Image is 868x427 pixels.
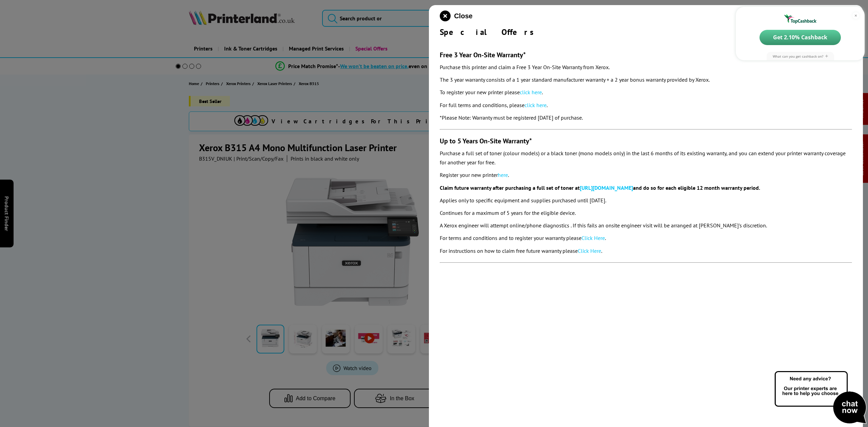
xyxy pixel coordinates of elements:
p: For instructions on how to claim free future warranty please . [440,246,852,256]
a: Click Here [581,235,605,241]
b: Claim future warranty after purchasing a full set of toner at [440,184,580,191]
p: Purchase a full set of toner (colour models) or a black toner (mono models only) in the last 6 mo... [440,149,852,167]
h3: Up to 5 Years On-Site Warranty* [440,137,852,145]
a: click here [525,102,547,108]
p: A Xerox engineer will attempt online/phone diagnostics . If this fails an onsite engineer visit w... [440,221,852,230]
div: Special Offers [440,27,852,37]
img: Open Live Chat window [773,370,868,426]
span: Close [454,12,472,20]
p: *Please Note: Warranty must be registered [DATE] of purchase. [440,113,852,122]
h3: Free 3 Year On-Site Warranty* [440,50,852,59]
p: The 3 year warranty consists of a 1 year standard manufacturer warranty + a 2 year bonus warranty... [440,75,852,84]
a: here [498,171,508,178]
a: [URL][DOMAIN_NAME] [580,184,633,191]
p: Continues for a maximum of 5 years for the eligible device. [440,208,852,218]
button: close modal [440,11,472,21]
a: Click Here [578,247,601,254]
b: and do so for each eligible 12 month warranty period. [633,184,760,191]
p: Purchase this printer and claim a Free 3 Year On-Site Warranty from Xerox. [440,63,852,72]
p: Register your new printer . [440,170,852,180]
p: To register your new printer please . [440,88,852,97]
a: click here [520,89,542,96]
p: For terms and conditions and to register your warranty please . [440,233,852,243]
p: For full terms and conditions, please . [440,101,852,110]
p: Applies only to specific equipment and supplies purchased until [DATE]. [440,196,852,205]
